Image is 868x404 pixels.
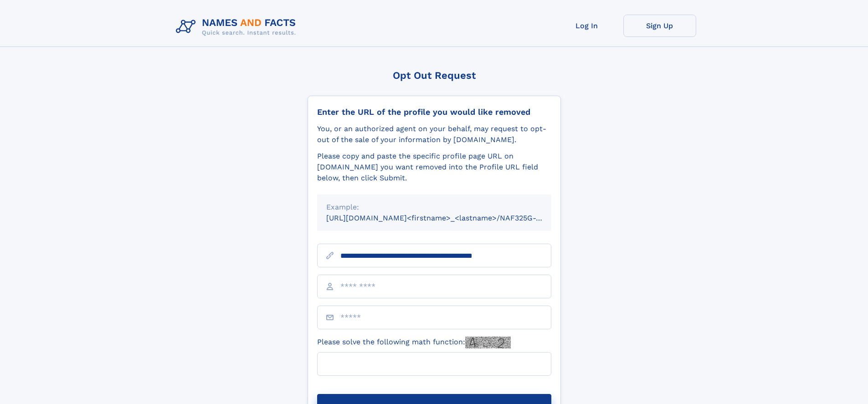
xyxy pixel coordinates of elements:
div: Enter the URL of the profile you would like removed [317,107,551,117]
div: Please copy and paste the specific profile page URL on [DOMAIN_NAME] you want removed into the Pr... [317,151,551,184]
div: Example: [326,202,542,213]
label: Please solve the following math function: [317,337,511,348]
small: [URL][DOMAIN_NAME]<firstname>_<lastname>/NAF325G-xxxxxxxx [326,214,569,222]
a: Sign Up [623,15,696,37]
div: You, or an authorized agent on your behalf, may request to opt-out of the sale of your informatio... [317,123,551,145]
div: Opt Out Request [308,70,561,81]
img: Logo Names and Facts [172,15,303,39]
a: Log In [550,15,623,37]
